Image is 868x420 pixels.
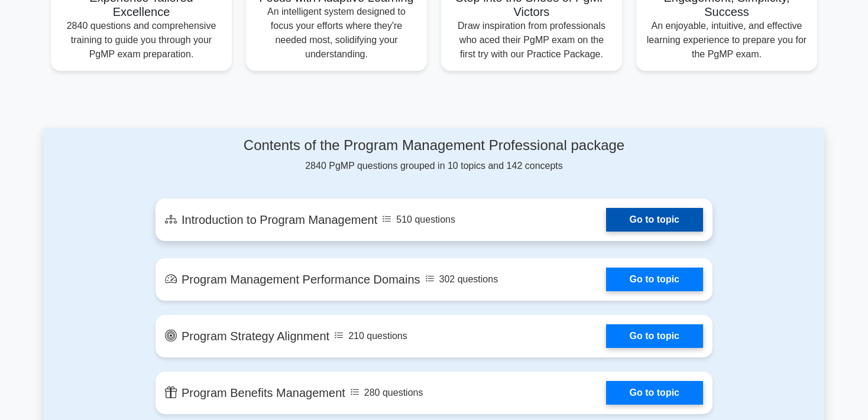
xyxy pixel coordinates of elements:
[606,324,703,348] a: Go to topic
[156,137,712,173] div: 2840 PgMP questions grouped in 10 topics and 142 concepts
[606,208,703,232] a: Go to topic
[451,19,613,61] p: Draw inspiration from professionals who aced their PgMP exam on the first try with our Practice P...
[646,19,808,61] p: An enjoyable, intuitive, and effective learning experience to prepare you for the PgMP exam.
[606,268,703,291] a: Go to topic
[255,5,417,61] p: An intelligent system designed to focus your efforts where they're needed most, solidifying your ...
[60,19,222,61] p: 2840 questions and comprehensive training to guide you through your PgMP exam preparation.
[606,381,703,405] a: Go to topic
[156,137,712,154] h4: Contents of the Program Management Professional package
